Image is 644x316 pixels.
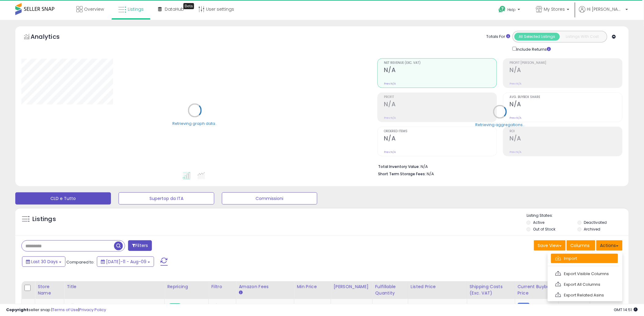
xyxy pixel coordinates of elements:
label: Out of Stock [533,227,555,232]
a: Export Related Asins [551,290,618,300]
div: 0% [561,303,585,309]
span: 1050 [531,303,540,309]
button: Save View [534,240,566,251]
span: 2025-09-9 14:51 GMT [614,307,638,313]
button: Last 30 Days [22,256,65,267]
button: Columns [567,240,595,251]
h5: Listings [32,215,56,223]
small: FBM [518,303,530,309]
a: N/A [211,303,219,309]
label: Active [533,220,544,225]
span: Compared to: [66,259,94,265]
span: Listings [128,6,144,12]
img: 51AqyC+ZIeL._SL40_.jpg [68,303,80,316]
button: Actions [596,240,623,251]
a: Import [551,254,618,263]
th: CSV column name: cust_attr_1_Filtro [209,281,236,299]
div: Fulfillable Quantity [375,284,406,296]
button: CLD e Tutto [15,192,111,205]
a: 1,262.28 [333,303,349,309]
div: Repricing [167,284,206,290]
b: Listed Price: [411,303,439,309]
span: DataHub [165,6,184,12]
div: Shipping Costs (Exc. VAT) [470,284,513,296]
h5: Analytics [31,32,72,42]
label: Archived [584,227,601,232]
div: Water Pumps FR [38,303,59,314]
div: 10 [375,303,403,309]
button: Filters [128,240,152,251]
button: [DATE]-11 - Aug-09 [97,256,154,267]
a: Export Visible Columns [551,269,618,278]
span: Last 30 Days [31,259,58,265]
strong: Copyright [6,307,28,313]
a: Hi [PERSON_NAME] [579,6,628,20]
div: Totals For [487,34,510,40]
button: All Selected Listings [514,33,560,41]
div: Amazon Fees [239,284,292,290]
div: Listed Price [411,284,465,290]
a: Help [494,1,526,20]
div: [PERSON_NAME] [333,284,370,290]
div: seller snap | | [6,307,106,313]
span: Columns [571,242,590,249]
small: Amazon Fees. [239,290,242,296]
a: Export All Columns [551,280,618,289]
div: 0.00 [470,303,510,309]
div: Title [67,284,162,290]
div: Current Buybox Price [518,284,556,296]
div: 13% [239,303,289,309]
label: Deactivated [584,220,607,225]
span: Overview [84,6,104,12]
span: My Stores [544,6,565,12]
i: Get Help [499,5,506,13]
span: [DATE]-11 - Aug-09 [106,259,146,265]
div: 0 [593,303,622,309]
div: Filtro [211,284,234,290]
span: Hi [PERSON_NAME] [587,6,624,12]
button: Listings With Cost [560,33,605,41]
div: Min Price [297,284,328,290]
div: Tooltip anchor [183,3,194,9]
div: €1,187.86 [411,303,462,309]
button: Commissioni [222,192,318,205]
a: Terms of Use [52,307,78,313]
div: Retrieving aggregations.. [475,122,524,128]
a: Privacy Policy [79,307,106,313]
div: Retrieving graph data.. [172,121,217,126]
div: Store Name [38,284,61,296]
div: Include Returns [508,45,558,52]
button: Supertop da ITA [119,192,214,205]
span: Help [508,7,516,12]
a: 1,187.86 [297,303,311,309]
p: Listing States: [527,213,629,219]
